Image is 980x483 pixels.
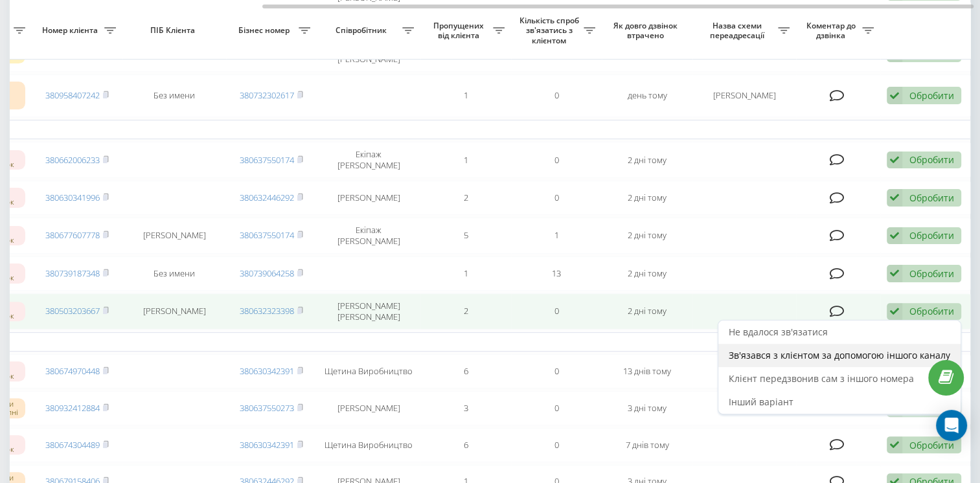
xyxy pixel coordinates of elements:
td: [PERSON_NAME] [317,391,420,425]
a: 380630342391 [240,439,294,451]
div: Обробити [909,439,954,451]
td: 5 [420,218,511,254]
a: 380630342391 [240,365,294,377]
td: день тому [602,74,692,117]
span: Співробітник [323,25,402,36]
td: 1 [420,256,511,291]
span: Кількість спроб зв'язатись з клієнтом [518,16,584,46]
a: 380662006233 [45,154,100,166]
a: 380674970448 [45,365,100,377]
td: 1 [420,142,511,178]
td: 0 [511,181,602,215]
a: 380674304489 [45,439,100,451]
td: 0 [511,293,602,330]
td: 0 [511,391,602,425]
div: Обробити [909,153,954,166]
div: Обробити [909,229,954,241]
td: [PERSON_NAME] [PERSON_NAME] [317,293,420,330]
a: 380632446292 [240,192,294,203]
td: 2 [420,293,511,330]
div: Open Intercom Messenger [936,410,967,441]
td: [PERSON_NAME] [692,74,796,117]
td: 1 [511,218,602,254]
td: 0 [511,354,602,388]
a: 380630341996 [45,192,100,203]
a: 380637550273 [240,402,294,414]
td: 0 [511,74,602,117]
a: 380637550174 [240,154,294,166]
td: Без имени [122,74,226,117]
td: 2 дні тому [602,181,692,215]
td: Екіпаж [PERSON_NAME] [317,142,420,178]
td: 2 дні тому [602,218,692,254]
td: 6 [420,428,511,462]
span: Клієнт передзвонив сам з іншого номера [729,372,914,385]
div: Обробити [909,305,954,317]
td: Щетина Виробництво [317,428,420,462]
div: Обробити [909,192,954,204]
td: Щетина Виробництво [317,354,420,388]
span: Коментар до дзвінка [803,21,862,41]
td: 2 дні тому [602,142,692,178]
td: 2 дні тому [602,256,692,291]
a: 380503203667 [45,305,100,317]
span: Як довго дзвінок втрачено [612,21,682,41]
td: 7 днів тому [602,428,692,462]
a: 380958407242 [45,89,100,101]
span: Не вдалося зв'язатися [729,326,828,338]
td: [PERSON_NAME] [122,218,226,254]
a: 380732302617 [240,89,294,101]
a: 380739064258 [240,267,294,279]
td: [PERSON_NAME] [317,181,420,215]
td: 2 [420,181,511,215]
td: 6 [420,354,511,388]
td: 2 дні тому [602,293,692,330]
span: Номер клієнта [38,25,104,36]
td: Екіпаж [PERSON_NAME] [317,218,420,254]
span: Пропущених від клієнта [427,21,493,41]
td: 3 дні тому [602,391,692,425]
a: 380932412884 [45,402,100,414]
td: 0 [511,428,602,462]
td: [PERSON_NAME] [122,293,226,330]
td: 0 [511,142,602,178]
td: 1 [420,74,511,117]
a: 380637550174 [240,229,294,241]
a: 380677607778 [45,229,100,241]
span: Зв'язався з клієнтом за допомогою іншого каналу [729,349,950,361]
td: 3 [420,391,511,425]
a: 380632323398 [240,305,294,317]
a: 380739187348 [45,267,100,279]
span: ПІБ Клієнта [133,25,215,36]
span: Бізнес номер [233,25,299,36]
div: Обробити [909,89,954,102]
td: Без имени [122,256,226,291]
div: Обробити [909,267,954,280]
td: 13 днів тому [602,354,692,388]
td: 13 [511,256,602,291]
span: Назва схеми переадресації [699,21,778,41]
span: Інший варіант [729,396,793,408]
